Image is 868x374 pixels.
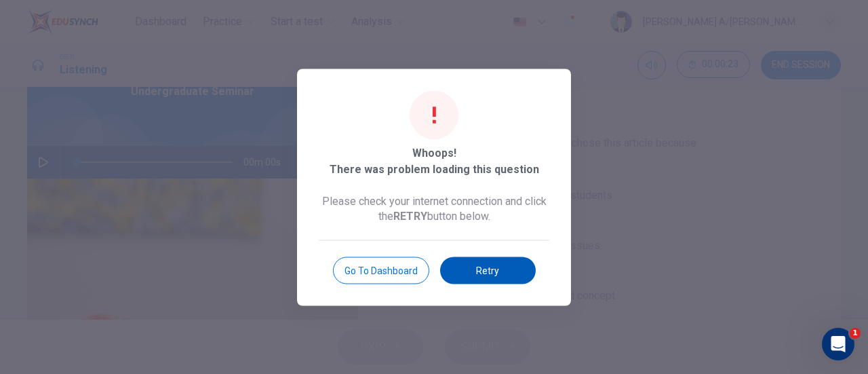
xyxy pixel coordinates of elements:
button: Retry [440,257,536,284]
span: Please check your internet connection and click the button below. [319,193,549,223]
b: RETRY [393,209,427,222]
span: Whoops! [412,145,456,161]
button: Go to Dashboard [333,257,429,284]
iframe: Intercom live chat [822,328,854,360]
span: There was problem loading this question [330,161,539,177]
span: 1 [850,328,861,339]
